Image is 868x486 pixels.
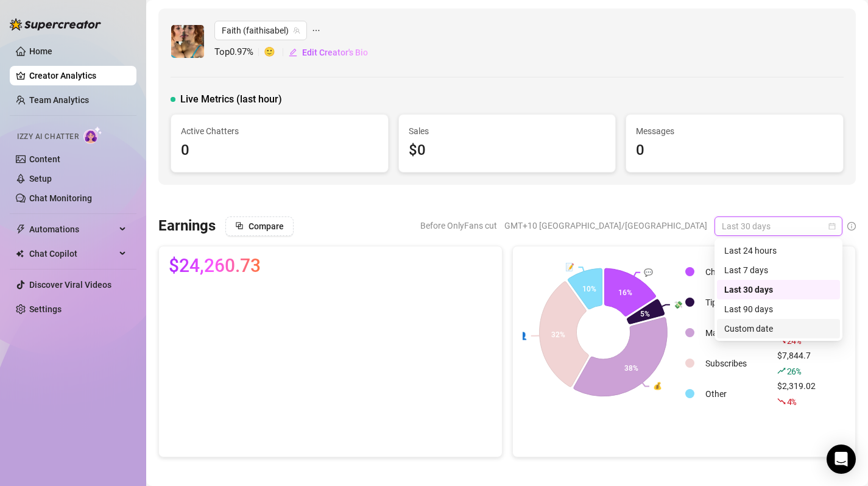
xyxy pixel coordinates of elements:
span: 24 % [787,335,801,346]
span: $24,260.73 [169,256,261,276]
a: Team Analytics [29,95,89,105]
div: Last 30 days [717,280,840,299]
span: Live Metrics (last hour) [180,92,282,107]
span: Faith (faithisabel) [222,21,300,40]
a: Settings [29,304,62,314]
div: Last 7 days [717,260,840,280]
td: Chatter Sales [700,257,771,287]
span: info-circle [847,222,856,230]
span: Automations [29,220,116,239]
div: Last 30 days [724,283,833,296]
span: ellipsis [312,21,320,40]
img: logo-BBDzfeDw.svg [10,18,101,30]
a: Home [29,46,52,56]
td: Tips [700,288,771,317]
div: Custom date [717,319,840,338]
span: Messages [636,124,833,138]
img: Faith [171,25,204,58]
div: 0 [181,139,378,162]
div: Last 90 days [717,299,840,319]
span: Izzy AI Chatter [17,131,79,143]
div: Custom date [724,322,833,335]
img: AI Chatter [83,126,102,144]
span: Before OnlyFans cut [420,216,497,235]
text: 💰 [653,381,662,390]
div: Last 24 hours [724,244,833,257]
span: Active Chatters [181,124,378,138]
div: $7,844.7 [777,349,816,378]
span: 4 % [787,396,796,407]
div: $0 [409,139,606,162]
td: Subscribes [700,349,771,378]
button: Edit Creator's Bio [288,43,369,62]
a: Content [29,154,60,164]
a: Discover Viral Videos [29,280,111,290]
text: 💸 [674,300,683,309]
text: 📝 [565,262,574,271]
text: 👤 [518,331,527,340]
img: Chat Copilot [16,249,24,258]
span: 26 % [787,365,801,377]
span: Edit Creator's Bio [302,48,368,57]
a: Creator Analytics [29,66,127,85]
span: 🙂 [264,45,288,60]
a: Setup [29,174,52,184]
td: Other [700,379,771,409]
h3: Earnings [158,216,216,236]
div: Last 7 days [724,263,833,277]
span: Top 0.97 % [214,45,264,60]
div: Open Intercom Messenger [827,445,856,474]
span: thunderbolt [16,224,26,234]
text: 💬 [644,267,653,276]
div: $2,319.02 [777,379,816,409]
span: fall [777,397,786,406]
span: Chat Copilot [29,244,116,263]
div: 0 [636,139,833,162]
span: GMT+10 [GEOGRAPHIC_DATA]/[GEOGRAPHIC_DATA] [504,216,707,235]
span: Last 30 days [722,217,835,235]
a: Chat Monitoring [29,193,92,203]
td: Mass Messages [700,318,771,348]
div: Last 24 hours [717,241,840,260]
span: edit [289,48,297,57]
span: Sales [409,124,606,138]
span: calendar [828,223,836,230]
span: rise [777,366,786,375]
button: Compare [225,216,294,236]
span: Compare [249,221,284,231]
span: block [235,221,244,230]
span: team [293,27,300,34]
div: Last 90 days [724,302,833,316]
